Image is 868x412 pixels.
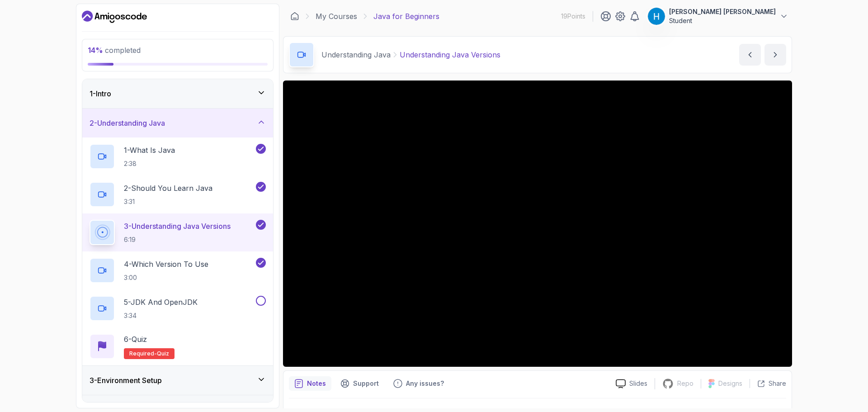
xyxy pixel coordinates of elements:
[647,7,788,25] button: user profile image[PERSON_NAME] [PERSON_NAME]Student
[718,379,742,388] p: Designs
[677,379,693,388] p: Repo
[609,379,655,388] a: Slides
[335,376,384,391] button: Support button
[124,297,198,308] p: 5 - JDK And OpenJDK
[82,9,147,24] a: Dashboard
[406,379,444,388] p: Any issues?
[321,49,391,60] p: Understanding Java
[124,183,212,194] p: 2 - Should You Learn Java
[696,212,859,371] iframe: chat widget
[769,379,786,388] p: Share
[90,258,266,283] button: 4-Which Version To Use3:00
[290,12,299,21] a: Dashboard
[90,88,111,99] h3: 1 - Intro
[669,16,776,25] p: Student
[648,8,665,25] img: user profile image
[124,145,175,156] p: 1 - What Is Java
[124,159,175,168] p: 2:38
[400,49,500,60] p: Understanding Java Versions
[82,366,273,395] button: 3-Environment Setup
[157,350,169,357] span: quiz
[629,379,647,388] p: Slides
[82,109,273,137] button: 2-Understanding Java
[124,197,212,206] p: 3:31
[124,221,231,232] p: 3 - Understanding Java Versions
[124,311,198,320] p: 3:34
[88,46,103,55] span: 14 %
[353,379,379,388] p: Support
[90,220,266,245] button: 3-Understanding Java Versions6:19
[750,379,786,388] button: Share
[90,182,266,207] button: 2-Should You Learn Java3:31
[764,44,786,66] button: next content
[90,118,165,128] h3: 2 - Understanding Java
[739,44,761,66] button: previous content
[90,334,266,359] button: 6-QuizRequired-quiz
[90,375,162,386] h3: 3 - Environment Setup
[129,350,157,357] span: Required-
[669,7,776,16] p: [PERSON_NAME] [PERSON_NAME]
[283,81,792,367] iframe: 3 - Understanding Java Versions
[307,379,326,388] p: Notes
[830,376,859,403] iframe: chat widget
[373,11,439,22] p: Java for Beginners
[124,334,147,345] p: 6 - Quiz
[124,235,231,244] p: 6:19
[124,259,208,270] p: 4 - Which Version To Use
[388,376,449,391] button: Feedback button
[82,79,273,108] button: 1-Intro
[90,296,266,321] button: 5-JDK And OpenJDK3:34
[561,12,585,21] p: 19 Points
[124,273,208,282] p: 3:00
[90,144,266,169] button: 1-What Is Java2:38
[88,46,141,55] span: completed
[316,11,357,22] a: My Courses
[289,376,331,391] button: notes button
